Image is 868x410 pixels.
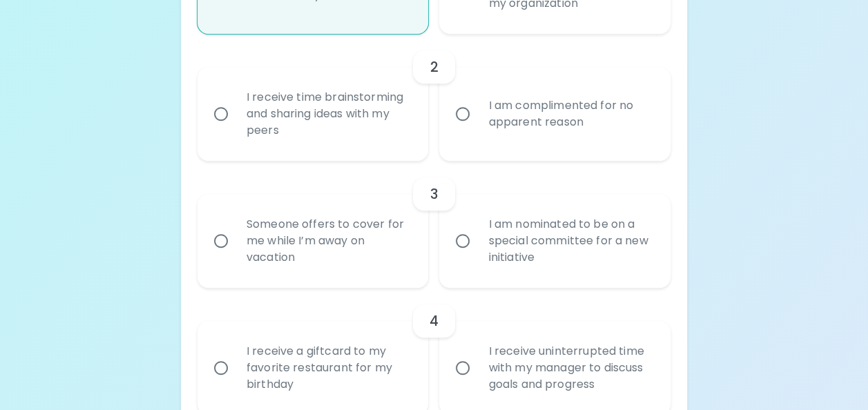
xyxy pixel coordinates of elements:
div: choice-group-check [197,161,671,288]
div: choice-group-check [197,34,671,161]
div: Someone offers to cover for me while I’m away on vacation [235,199,421,282]
div: I receive time brainstorming and sharing ideas with my peers [235,72,421,155]
h6: 2 [430,56,438,78]
div: I receive a giftcard to my favorite restaurant for my birthday [235,326,421,409]
h6: 4 [430,310,438,332]
div: I am nominated to be on a special committee for a new initiative [477,199,663,282]
h6: 3 [430,183,438,205]
div: I am complimented for no apparent reason [477,81,663,147]
div: I receive uninterrupted time with my manager to discuss goals and progress [477,326,663,409]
